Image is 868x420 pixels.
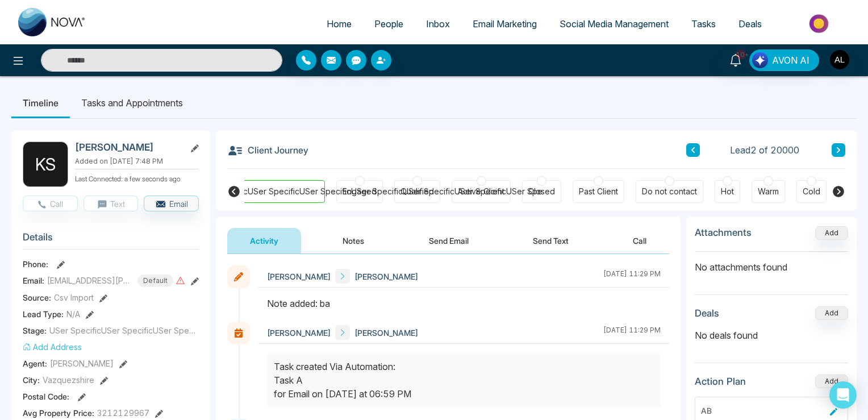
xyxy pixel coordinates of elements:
span: Email Marketing [473,18,537,30]
div: Open Intercom Messenger [829,381,857,409]
span: N/A [66,308,80,320]
div: Closed [528,186,555,197]
span: Vazquezshire [43,374,94,386]
button: Notes [320,228,387,253]
span: Csv Import [54,292,94,303]
img: Market-place.gif [779,11,861,36]
div: [DATE] 11:29 PM [603,269,661,284]
span: 3212129967 [97,407,149,419]
img: User Avatar [830,50,849,69]
button: Add Address [23,341,82,353]
button: Text [84,196,139,211]
span: [PERSON_NAME] [267,327,331,339]
span: Source: [23,292,51,303]
span: Agent: [23,357,47,369]
img: Lead Flow [752,52,768,68]
div: Do not contact [642,186,697,197]
span: Lead 2 of 20000 [730,143,799,157]
button: Call [23,196,78,211]
span: Add [815,227,848,237]
span: Tasks [691,18,716,30]
span: [PERSON_NAME] [267,271,331,282]
li: Tasks and Appointments [70,88,194,118]
a: 10+ [722,49,749,69]
p: Last Connected: a few seconds ago [75,172,199,184]
h3: Action Plan [695,376,746,387]
span: People [374,18,403,30]
h3: Client Journey [227,142,308,159]
button: Email [144,196,199,211]
li: Timeline [11,88,70,118]
span: Deals [738,18,762,30]
img: Nova CRM Logo [18,8,86,36]
span: Home [327,18,352,30]
button: Send Email [406,228,491,253]
p: No deals found [695,328,848,342]
p: Added on [DATE] 7:48 PM [75,156,199,167]
a: Social Media Management [548,13,680,35]
h3: Attachments [695,227,752,238]
span: Inbox [426,18,450,30]
a: Tasks [680,13,727,35]
span: Email: [23,275,44,286]
div: Warm [758,186,779,197]
span: Lead Type: [23,308,64,320]
button: Call [610,228,669,253]
span: Postal Code : [23,390,69,402]
div: Engaged [343,186,377,197]
button: Add [815,306,848,320]
div: Qualified [400,186,434,197]
span: Stage: [23,325,47,336]
h3: Details [23,231,199,249]
span: Avg Property Price : [23,407,94,419]
div: [DATE] 11:29 PM [603,325,661,340]
h2: [PERSON_NAME] [75,142,181,153]
span: Default [137,275,173,287]
p: No attachments found [695,252,848,274]
button: Send Text [510,228,591,253]
button: Add [815,375,848,388]
span: City : [23,374,40,386]
button: Activity [227,228,301,253]
button: Add [815,226,848,240]
span: [EMAIL_ADDRESS][PERSON_NAME][DOMAIN_NAME] [47,275,132,286]
button: AVON AI [749,49,819,71]
div: Past Client [579,186,618,197]
span: [PERSON_NAME] [354,271,418,282]
span: USer SpecificUSer SpecificUSer SpecificUSer SpecificUSer SpecificUSer SpecificUSer SpecificUSer S... [49,325,199,336]
span: Social Media Management [560,18,669,30]
div: K S [23,142,68,187]
h3: Deals [695,307,719,319]
div: Active Client [458,186,504,197]
a: People [363,13,415,35]
span: Phone: [23,258,48,270]
a: Deals [727,13,773,35]
span: AVON AI [772,53,809,67]
div: Hot [721,186,734,197]
a: Home [315,13,363,35]
a: Email Marketing [461,13,548,35]
span: [PERSON_NAME] [50,357,114,369]
span: [PERSON_NAME] [354,327,418,339]
div: Cold [803,186,820,197]
a: Inbox [415,13,461,35]
span: 10+ [736,49,746,60]
div: AB [701,405,825,417]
